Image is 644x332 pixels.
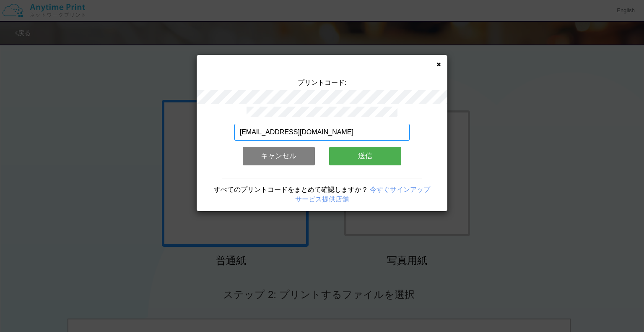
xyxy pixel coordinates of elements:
span: すべてのプリントコードをまとめて確認しますか？ [214,186,368,193]
a: 今すぐサインアップ [370,186,430,193]
a: サービス提供店舗 [295,196,349,203]
button: キャンセル [243,147,315,165]
span: プリントコード: [298,79,346,86]
button: 送信 [329,147,401,165]
input: メールアドレス [234,124,410,141]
